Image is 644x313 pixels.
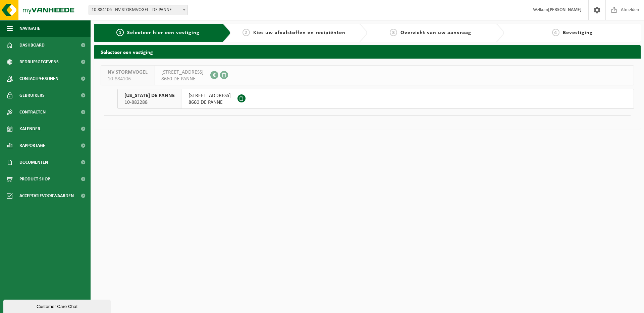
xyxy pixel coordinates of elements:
span: Contactpersonen [19,70,58,87]
span: Bedrijfsgegevens [19,54,59,70]
span: NV STORMVOGEL [108,69,148,76]
span: Contracten [19,104,46,121]
span: Dashboard [19,37,45,54]
span: Selecteer hier een vestiging [127,30,200,35]
span: Bevestiging [563,30,593,35]
span: Kalender [19,121,40,137]
span: [STREET_ADDRESS] [161,69,204,76]
button: [US_STATE] DE PANNE 10-882288 [STREET_ADDRESS]8660 DE PANNE [117,89,634,109]
h2: Selecteer een vestiging [94,45,641,58]
span: 4 [552,29,559,36]
span: Overzicht van uw aanvraag [400,30,471,35]
span: Navigatie [19,20,40,37]
span: 1 [116,29,124,36]
span: Kies uw afvalstoffen en recipiënten [253,30,345,35]
span: 10-884106 [108,76,148,82]
span: Acceptatievoorwaarden [19,187,74,204]
span: Rapportage [19,137,45,154]
span: [STREET_ADDRESS] [189,92,231,99]
span: Documenten [19,154,48,171]
span: 10-882288 [124,99,175,106]
iframe: chat widget [3,298,112,313]
strong: [PERSON_NAME] [548,7,582,12]
span: [US_STATE] DE PANNE [124,92,175,99]
span: 3 [390,29,397,36]
span: 8660 DE PANNE [161,76,204,82]
span: 2 [243,29,250,36]
span: Product Shop [19,171,50,187]
span: 8660 DE PANNE [189,99,231,106]
span: 10-884106 - NV STORMVOGEL - DE PANNE [89,5,187,15]
span: Gebruikers [19,87,45,104]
